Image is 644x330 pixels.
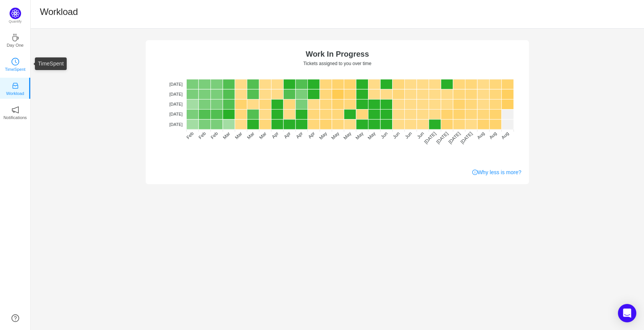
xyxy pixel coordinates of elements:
tspan: Aug [488,131,498,140]
tspan: Feb [210,131,219,140]
i: icon: notification [11,106,19,114]
div: Open Intercom Messenger [618,304,636,322]
tspan: Aug [500,131,510,140]
a: icon: coffeeDay One [11,36,19,44]
tspan: [DATE] [169,82,183,87]
a: icon: clock-circleTimeSpent [11,60,19,68]
i: icon: info-circle [472,170,478,175]
tspan: May [355,131,365,140]
p: Workload [6,90,24,97]
p: Notifications [3,114,27,121]
p: TimeSpent [5,66,26,73]
tspan: Jun [392,131,401,140]
tspan: [DATE] [169,112,183,116]
tspan: Jun [416,131,425,140]
text: Tickets assigned to you over time [303,61,371,66]
tspan: May [330,131,340,140]
tspan: Apr [307,131,316,139]
tspan: Mar [258,131,268,140]
img: Quantify [10,8,21,19]
tspan: Apr [283,131,292,139]
a: Why less is more? [472,168,521,176]
a: icon: question-circle [11,314,19,322]
i: icon: coffee [11,34,19,41]
tspan: [DATE] [423,131,437,145]
text: Work In Progress [306,50,369,58]
i: icon: clock-circle [11,58,19,65]
tspan: Apr [295,131,304,139]
tspan: Aug [476,131,486,140]
h1: Workload [40,6,78,18]
a: icon: inboxWorkload [11,84,19,92]
p: Day One [7,42,23,49]
tspan: [DATE] [435,131,449,145]
tspan: [DATE] [169,102,183,106]
tspan: Feb [186,131,195,140]
tspan: May [318,131,328,140]
tspan: Mar [246,131,256,140]
p: Quantify [9,19,22,25]
tspan: [DATE] [169,92,183,96]
a: icon: notificationNotifications [11,108,19,116]
i: icon: inbox [11,82,19,90]
tspan: May [366,131,376,140]
tspan: Mar [222,131,232,140]
tspan: [DATE] [460,131,474,145]
tspan: Jun [404,131,413,140]
tspan: Feb [197,131,207,140]
tspan: Mar [234,131,243,140]
tspan: [DATE] [447,131,462,145]
tspan: [DATE] [169,122,183,127]
tspan: Apr [271,131,279,139]
tspan: May [342,131,352,140]
tspan: Jun [379,131,389,140]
